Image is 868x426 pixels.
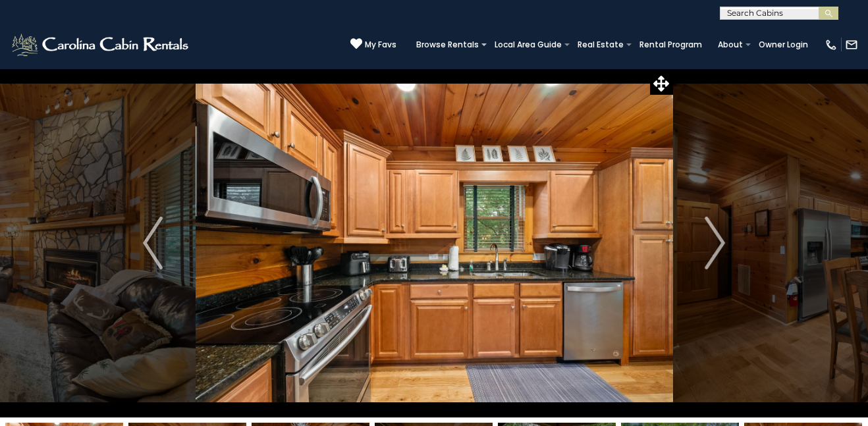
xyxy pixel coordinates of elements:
button: Previous [110,68,195,417]
a: About [711,36,749,54]
a: Browse Rentals [410,36,485,54]
img: phone-regular-white.png [825,38,838,51]
a: Owner Login [752,36,815,54]
button: Next [672,68,757,417]
a: Real Estate [571,36,630,54]
a: My Favs [350,38,396,51]
img: White-1-2.png [10,32,192,58]
span: My Favs [365,39,396,51]
img: mail-regular-white.png [845,38,858,51]
a: Rental Program [633,36,709,54]
a: Local Area Guide [488,36,568,54]
img: arrow [705,217,725,269]
img: arrow [143,217,163,269]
